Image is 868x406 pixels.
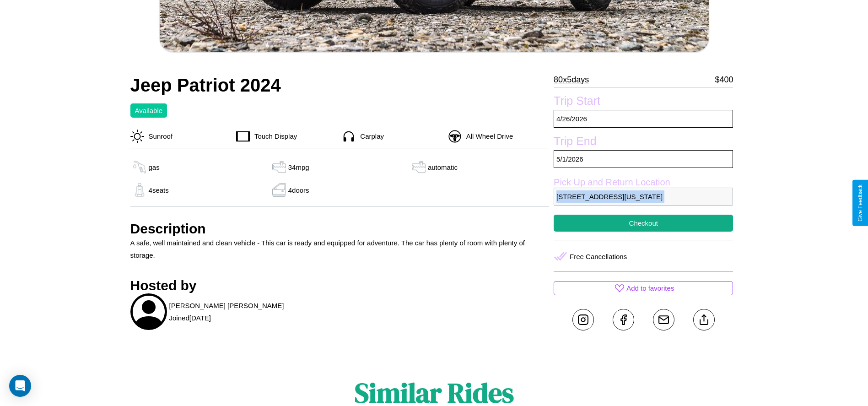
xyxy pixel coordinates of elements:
div: Open Intercom Messenger [9,375,31,397]
h2: Jeep Patriot 2024 [130,75,550,96]
button: Checkout [554,215,733,232]
p: $ 400 [715,72,733,87]
div: Give Feedback [857,184,863,222]
p: [STREET_ADDRESS][US_STATE] [554,188,733,206]
img: gas [270,160,288,174]
p: A safe, well maintained and clean vehicle - This car is ready and equipped for adventure. The car... [130,237,550,261]
p: 80 x 5 days [554,72,589,87]
img: gas [410,160,428,174]
p: Touch Display [250,130,297,142]
p: 4 seats [149,184,169,196]
label: Trip Start [554,94,733,110]
p: Sunroof [144,130,173,142]
p: 4 doors [288,184,309,196]
p: Available [135,104,163,117]
p: 34 mpg [288,161,309,173]
label: Pick Up and Return Location [554,177,733,188]
img: gas [130,160,149,174]
p: Joined [DATE] [169,312,211,324]
p: Free Cancellations [570,250,627,263]
h3: Hosted by [130,278,550,293]
p: automatic [428,161,458,173]
p: All Wheel Drive [462,130,513,142]
p: [PERSON_NAME] [PERSON_NAME] [169,299,284,312]
img: gas [270,183,288,197]
p: Carplay [356,130,384,142]
h3: Description [130,221,550,237]
p: Add to favorites [626,282,674,294]
button: Add to favorites [554,281,733,295]
p: 4 / 26 / 2026 [554,110,733,128]
p: gas [149,161,160,173]
p: 5 / 1 / 2026 [554,150,733,168]
label: Trip End [554,135,733,150]
img: gas [130,183,149,197]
